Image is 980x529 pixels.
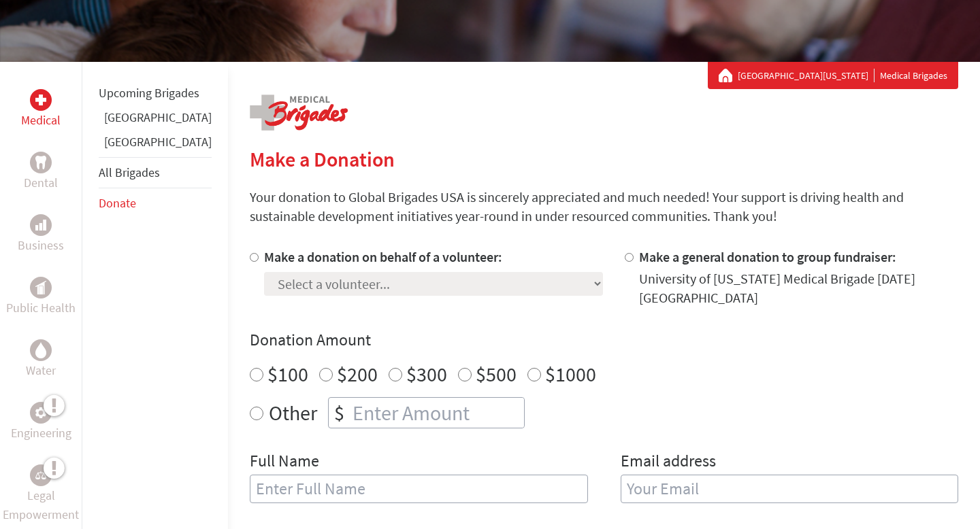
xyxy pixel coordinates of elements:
[11,424,71,443] p: Engineering
[3,486,79,524] p: Legal Empowerment
[18,214,64,255] a: BusinessBusiness
[30,89,52,111] div: Medical
[26,339,56,380] a: WaterWater
[35,471,46,479] img: Legal Empowerment
[35,407,46,418] img: Engineering
[250,329,958,351] h4: Donation Amount
[35,342,46,358] img: Water
[35,220,46,231] img: Business
[337,361,378,387] label: $200
[738,69,875,82] a: [GEOGRAPHIC_DATA][US_STATE]
[250,450,319,475] label: Full Name
[99,188,212,218] li: Donate
[99,108,212,133] li: Greece
[719,69,947,82] div: Medical Brigades
[639,248,896,265] label: Make a general donation to group fundraiser:
[11,402,71,443] a: EngineeringEngineering
[24,152,58,192] a: DentalDental
[250,95,348,131] img: logo-medical.png
[250,188,958,226] p: Your donation to Global Brigades USA is sincerely appreciated and much needed! Your support is dr...
[99,133,212,157] li: Honduras
[250,147,958,171] h2: Make a Donation
[30,214,52,236] div: Business
[99,165,160,180] a: All Brigades
[264,248,502,265] label: Make a donation on behalf of a volunteer:
[104,109,212,125] a: [GEOGRAPHIC_DATA]
[329,398,350,428] div: $
[639,269,958,307] div: University of [US_STATE] Medical Brigade [DATE] [GEOGRAPHIC_DATA]
[99,85,199,101] a: Upcoming Brigades
[99,195,136,211] a: Donate
[26,361,56,380] p: Water
[30,277,52,298] div: Public Health
[21,111,61,130] p: Medical
[24,173,58,192] p: Dental
[545,361,596,387] label: $1000
[104,134,212,150] a: [GEOGRAPHIC_DATA]
[30,464,52,486] div: Legal Empowerment
[406,361,447,387] label: $300
[621,475,959,503] input: Your Email
[35,156,46,169] img: Dental
[99,78,212,108] li: Upcoming Brigades
[6,298,76,318] p: Public Health
[35,95,46,105] img: Medical
[476,361,517,387] label: $500
[18,236,64,255] p: Business
[3,464,79,524] a: Legal EmpowermentLegal Empowerment
[250,475,588,503] input: Enter Full Name
[35,281,46,294] img: Public Health
[621,450,716,475] label: Email address
[21,89,61,130] a: MedicalMedical
[99,157,212,188] li: All Brigades
[30,152,52,173] div: Dental
[30,339,52,361] div: Water
[350,398,524,428] input: Enter Amount
[267,361,308,387] label: $100
[6,277,76,318] a: Public HealthPublic Health
[269,397,317,428] label: Other
[30,402,52,424] div: Engineering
